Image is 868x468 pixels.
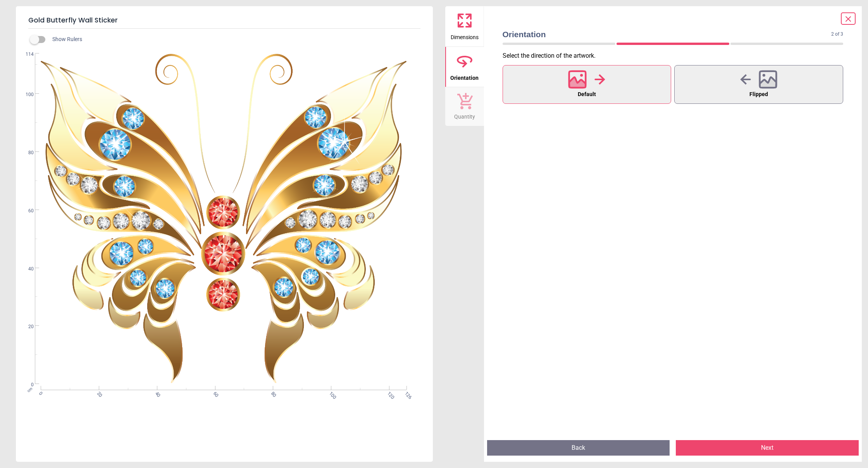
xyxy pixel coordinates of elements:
span: Default [578,89,596,100]
div: Show Rulers [34,35,433,44]
p: Select the direction of the artwork . [503,52,850,60]
span: 114 [19,51,34,58]
span: 0 [37,391,42,396]
button: Default [503,65,672,104]
span: 120 [386,391,391,396]
span: 40 [153,391,158,396]
span: Quantity [454,109,475,121]
button: Quantity [445,87,484,126]
span: 126 [403,391,408,396]
span: 2 of 3 [831,31,843,38]
span: 20 [19,323,34,330]
span: 100 [19,91,34,98]
button: Flipped [674,65,843,104]
button: Dimensions [445,6,484,46]
span: Orientation [503,29,832,40]
span: 100 [327,391,332,396]
span: 60 [212,391,217,396]
span: 80 [269,391,274,396]
span: 40 [19,266,34,272]
span: Flipped [749,89,768,100]
span: 80 [19,150,34,156]
button: Orientation [445,47,484,87]
span: 20 [95,391,100,396]
span: Dimensions [451,30,479,41]
span: 0 [19,382,34,388]
span: cm [26,386,33,393]
button: Next [676,440,859,456]
span: Orientation [450,71,479,82]
h5: Gold Butterfly Wall Sticker [28,12,420,29]
span: 60 [19,208,34,214]
button: Back [487,440,670,456]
